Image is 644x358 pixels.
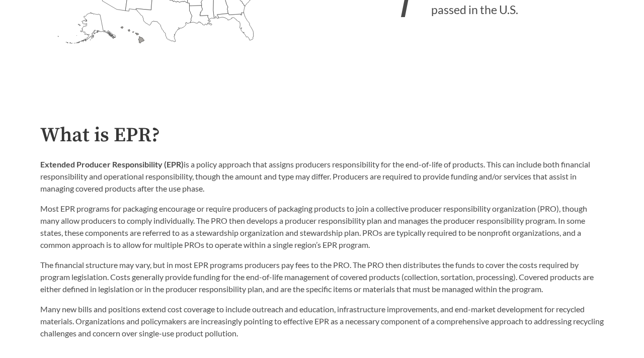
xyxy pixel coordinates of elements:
p: Most EPR programs for packaging encourage or require producers of packaging products to join a co... [40,203,604,251]
p: The financial structure may vary, but in most EPR programs producers pay fees to the PRO. The PRO... [40,259,604,295]
strong: Extended Producer Responsibility (EPR) [40,159,184,169]
p: is a policy approach that assigns producers responsibility for the end-of-life of products. This ... [40,158,604,195]
h2: What is EPR? [40,124,604,147]
p: Many new bills and positions extend cost coverage to include outreach and education, infrastructu... [40,303,604,339]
